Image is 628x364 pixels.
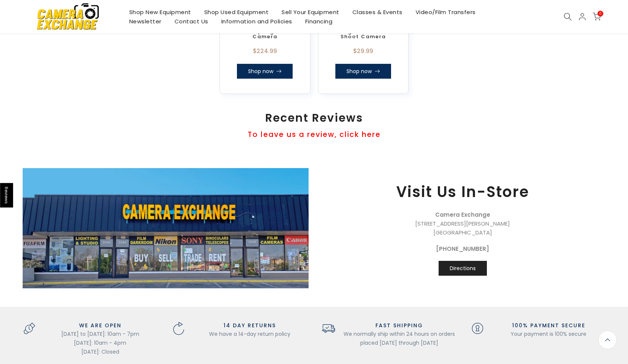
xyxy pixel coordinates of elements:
h3: 14 DAY RETURNS [193,322,307,329]
strong: Camera Exchange [435,211,490,219]
a: Contact Us [168,17,215,26]
p: We have a 14-day return policy [193,329,307,338]
a: Shop now [335,64,391,79]
a: Directions [439,261,487,276]
p: We normally ship within 24 hours on orders placed [DATE] through [DATE] [342,329,456,347]
a: Financing [299,17,339,26]
p: [STREET_ADDRESS][PERSON_NAME] [GEOGRAPHIC_DATA] [323,210,602,237]
a: Back to the top [598,331,617,349]
a: Information and Policies [215,17,299,26]
a: Shop Used Equipment [198,7,275,17]
span: Recent Reviews [265,112,363,124]
a: To leave us a review, click here [248,129,381,140]
a: Video/Film Transfers [409,7,482,17]
a: Shop now [237,64,293,79]
a: Sell Your Equipment [275,7,346,17]
h3: WE ARE OPEN [43,322,157,329]
a: Classes & Events [346,7,409,17]
p: [DATE] to [DATE]: 10am - 7pm [DATE]: 10am - 4pm [DATE]: Closed [43,329,157,356]
strong: [PHONE_NUMBER] [436,245,489,253]
h3: Visit Us In-Store [323,181,602,203]
h3: 100% PAYMENT SECURE [492,322,606,329]
a: 0 [593,13,601,21]
div: $224.99 [233,48,297,54]
a: Shop New Equipment [123,7,198,17]
h3: FAST SHIPPING [342,322,456,329]
p: Your payment is 100% secure [492,329,606,338]
a: Newsletter [123,17,168,26]
span: 0 [598,11,603,16]
div: $29.99 [331,48,396,54]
